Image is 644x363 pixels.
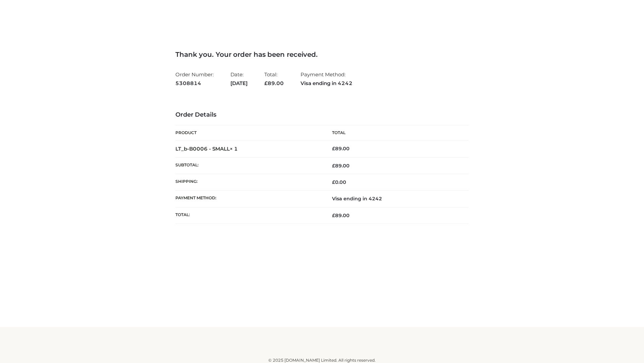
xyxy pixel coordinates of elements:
span: £ [264,80,268,86]
bdi: 0.00 [332,179,346,185]
th: Subtotal: [175,157,322,174]
span: £ [332,146,335,152]
th: Total: [175,207,322,224]
strong: × 1 [230,146,238,152]
li: Total: [264,69,284,89]
span: £ [332,163,335,169]
th: Shipping: [175,174,322,191]
span: £ [332,179,335,185]
strong: 5308814 [175,79,214,88]
li: Date: [230,69,248,89]
li: Order Number: [175,69,214,89]
h3: Thank you. Your order has been received. [175,50,469,58]
span: 89.00 [332,212,350,218]
strong: [DATE] [230,79,248,88]
span: 89.00 [332,163,350,169]
span: 89.00 [264,80,284,86]
h3: Order Details [175,111,469,119]
span: £ [332,212,335,218]
th: Payment method: [175,191,322,207]
th: Product [175,125,322,140]
th: Total [322,125,469,140]
bdi: 89.00 [332,146,350,152]
li: Payment Method: [301,69,353,89]
strong: Visa ending in 4242 [301,79,353,88]
strong: LT_b-B0006 - SMALL [175,146,238,152]
td: Visa ending in 4242 [322,191,469,207]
